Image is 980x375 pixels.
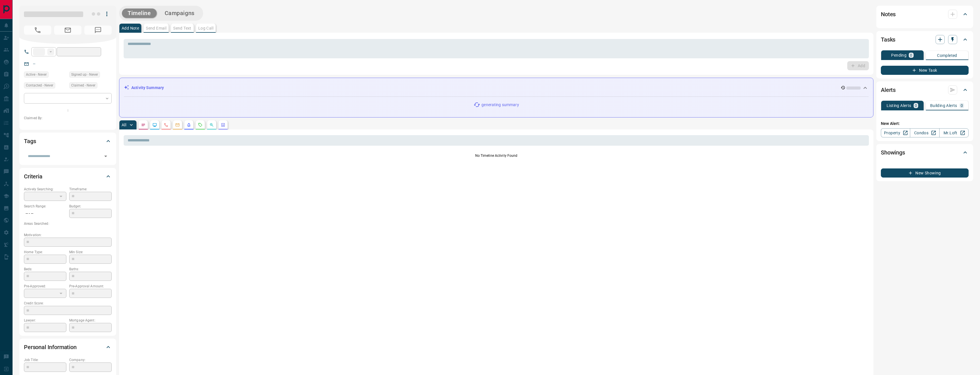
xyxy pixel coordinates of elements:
span: No Number [24,26,51,35]
p: Mortgage Agent: [69,318,112,323]
p: No Timeline Activity Found [124,153,869,158]
svg: Calls [164,123,168,127]
svg: Agent Actions [221,123,225,127]
button: New Showing [881,168,969,178]
span: Active - Never [26,72,47,77]
svg: Requests [198,123,203,127]
button: Open [102,152,110,160]
div: Tags [24,134,112,148]
p: Timeframe: [69,187,112,192]
div: Personal Information [24,340,112,354]
p: Job Title: [24,357,66,362]
svg: Listing Alerts [187,123,191,127]
div: Notes [881,7,969,21]
button: New Task [881,66,969,75]
p: -- - -- [24,209,66,218]
button: Campaigns [159,9,200,18]
p: Motivation: [24,232,112,238]
svg: Lead Browsing Activity [152,123,157,127]
h2: Criteria [24,172,42,181]
p: Completed [937,53,957,57]
h2: Tasks [881,35,895,44]
h2: Tags [24,137,36,146]
span: Contacted - Never [26,83,53,88]
button: Timeline [122,9,157,18]
p: Search Range: [24,204,66,209]
h2: Personal Information [24,343,77,352]
p: All [122,123,126,127]
p: Pre-Approved: [24,284,66,289]
a: Property [881,128,910,137]
p: 0 [961,104,963,108]
p: Baths: [69,267,112,272]
a: Mr.Loft [939,128,969,137]
p: Actively Searching: [24,187,66,192]
div: Activity Summary [124,83,869,93]
div: Criteria [24,170,112,183]
a: -- [33,61,35,66]
p: Beds: [24,267,66,272]
div: Tasks [881,33,969,46]
p: Home Type: [24,250,66,255]
p: Lawyer: [24,318,66,323]
p: Add Note [122,26,139,30]
p: Activity Summary [131,85,164,91]
p: Building Alerts [930,104,957,108]
p: generating summary [481,102,519,108]
div: Showings [881,146,969,159]
p: 0 [915,104,917,108]
p: Claimed By: [24,116,112,121]
svg: Opportunities [209,123,214,127]
span: No Email [54,26,81,35]
h2: Notes [881,10,896,19]
svg: Notes [141,123,146,127]
p: Pending [891,53,906,57]
span: No Number [84,26,112,35]
a: Condos [910,128,939,137]
span: Signed up - Never [71,72,98,77]
span: Claimed - Never [71,83,95,88]
p: Company: [69,357,112,362]
p: New Alert: [881,121,969,127]
p: Min Size: [69,250,112,255]
p: Areas Searched: [24,221,112,226]
h2: Alerts [881,85,896,94]
p: Budget: [69,204,112,209]
p: 0 [910,53,912,57]
h2: Showings [881,148,905,157]
p: Listing Alerts [887,104,911,108]
div: Alerts [881,83,969,97]
p: Credit Score: [24,301,112,306]
p: Pre-Approval Amount: [69,284,112,289]
svg: Emails [175,123,180,127]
